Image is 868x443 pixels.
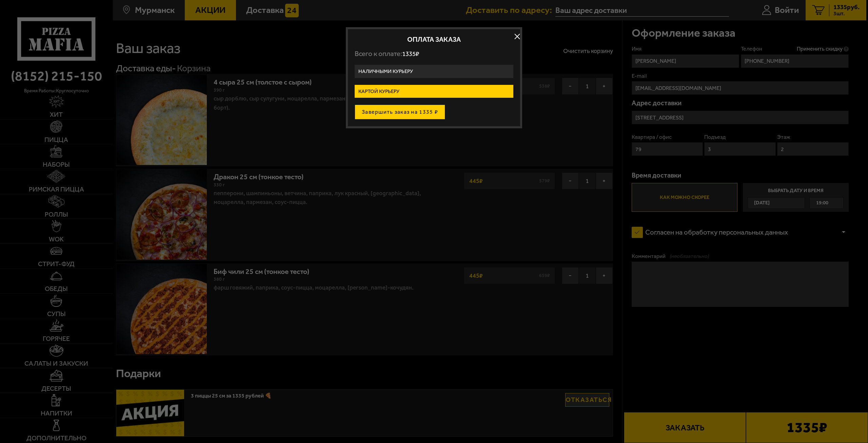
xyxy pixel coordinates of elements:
[355,105,445,119] button: Завершить заказ на 1335 ₽
[355,50,513,58] p: Всего к оплате:
[402,50,419,58] span: 1335 ₽
[355,65,513,78] label: Наличными курьеру
[355,36,513,43] h2: Оплата заказа
[355,85,513,98] label: Картой курьеру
